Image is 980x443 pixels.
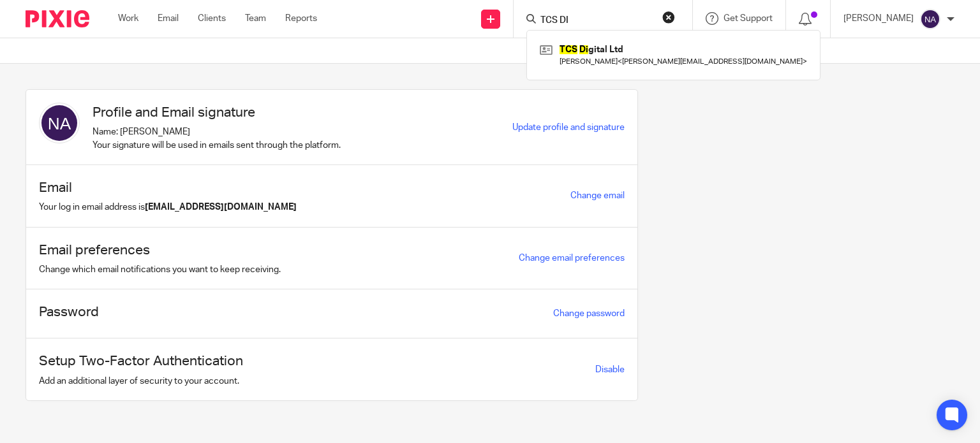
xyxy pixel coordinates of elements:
[724,14,773,23] span: Get Support
[39,302,99,322] h1: Password
[93,126,341,152] p: Name: [PERSON_NAME] Your signature will be used in emails sent through the platform.
[145,203,297,212] b: [EMAIL_ADDRESS][DOMAIN_NAME]
[285,12,317,25] a: Reports
[519,254,625,263] a: Change email preferences
[539,15,654,27] input: Search
[26,10,89,27] img: Pixie
[553,309,625,318] a: Change password
[595,365,625,374] a: Disable
[843,12,914,25] p: [PERSON_NAME]
[570,191,625,200] a: Change email
[39,201,297,214] p: Your log in email address is
[158,12,179,25] a: Email
[39,375,243,388] p: Add an additional layer of security to your account.
[512,123,625,132] a: Update profile and signature
[920,9,940,29] img: svg%3E
[39,178,297,198] h1: Email
[662,11,675,24] button: Clear
[245,12,266,25] a: Team
[39,240,281,260] h1: Email preferences
[39,103,80,143] img: svg%3E
[93,103,341,122] h1: Profile and Email signature
[198,12,226,25] a: Clients
[39,263,281,276] p: Change which email notifications you want to keep receiving.
[39,351,243,371] h1: Setup Two-Factor Authentication
[118,12,138,25] a: Work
